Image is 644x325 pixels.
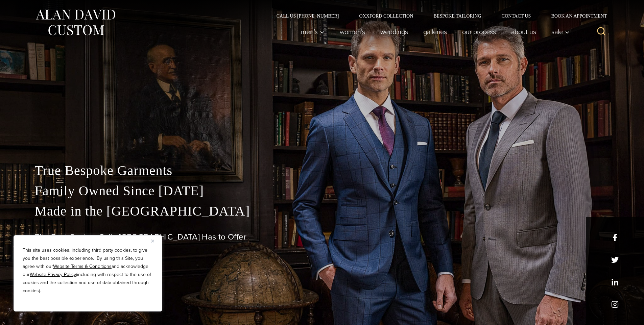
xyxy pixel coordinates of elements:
[551,28,570,35] span: Sale
[415,25,454,39] a: Galleries
[373,25,415,39] a: weddings
[35,232,610,242] h1: The Best Custom Suits [GEOGRAPHIC_DATA] Has to Offer
[35,160,610,221] p: True Bespoke Garments Family Owned Since [DATE] Made in the [GEOGRAPHIC_DATA]
[151,237,159,245] button: Close
[492,14,541,18] a: Contact Us
[349,14,423,18] a: Oxxford Collection
[541,14,609,18] a: Book an Appointment
[293,25,573,39] nav: Primary Navigation
[423,14,491,18] a: Bespoke Tailoring
[30,271,76,278] a: Website Privacy Policy
[151,240,154,243] img: Close
[503,25,544,39] a: About Us
[301,28,325,35] span: Men’s
[266,14,349,18] a: Call Us [PHONE_NUMBER]
[332,25,373,39] a: Women’s
[266,14,610,18] nav: Secondary Navigation
[23,246,153,295] p: This site uses cookies, including third party cookies, to give you the best possible experience. ...
[35,7,116,37] img: Alan David Custom
[454,25,503,39] a: Our Process
[593,24,610,40] button: View Search Form
[53,263,112,270] a: Website Terms & Conditions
